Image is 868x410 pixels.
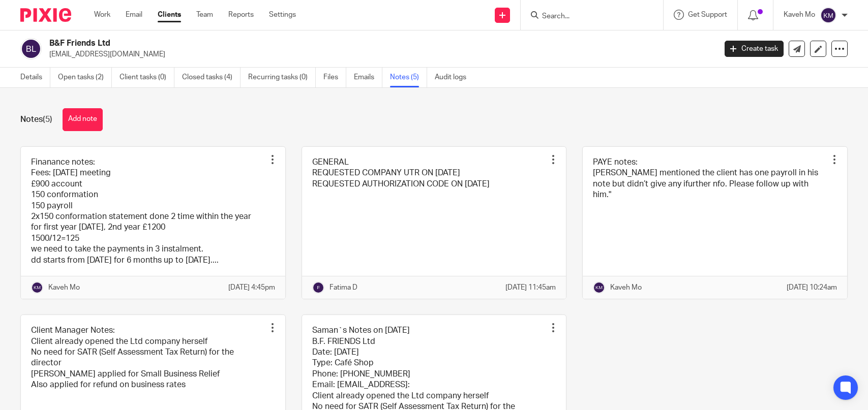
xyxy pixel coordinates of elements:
a: Notes (5) [390,68,427,87]
img: svg%3E [31,281,43,294]
h2: B&F Friends Ltd [49,38,577,49]
a: Closed tasks (4) [182,68,241,87]
span: Get Support [688,11,727,18]
input: Search [541,12,633,21]
a: Reports [228,10,254,20]
a: Client tasks (0) [119,68,174,87]
a: Files [323,68,346,87]
p: [EMAIL_ADDRESS][DOMAIN_NAME] [49,49,709,59]
img: svg%3E [593,281,605,294]
a: Details [20,68,50,87]
a: Clients [158,10,181,20]
a: Emails [354,68,382,87]
a: Recurring tasks (0) [248,68,316,87]
p: Kaveh Mo [784,10,815,20]
a: Work [94,10,110,20]
p: Kaveh Mo [610,282,642,293]
img: svg%3E [20,38,42,59]
p: [DATE] 4:45pm [228,282,275,293]
a: Settings [269,10,296,20]
a: Team [196,10,213,20]
a: Create task [725,41,784,57]
a: Audit logs [435,68,474,87]
span: (5) [43,115,52,123]
p: Fatima D [330,282,357,293]
a: Email [126,10,142,20]
button: Add note [63,108,103,131]
p: [DATE] 10:24am [787,282,837,293]
p: Kaveh Mo [48,282,80,293]
p: [DATE] 11:45am [505,282,556,293]
img: Pixie [20,8,71,22]
a: Open tasks (2) [58,68,112,87]
h1: Notes [20,114,52,125]
img: svg%3E [312,281,324,294]
img: svg%3E [820,7,836,23]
